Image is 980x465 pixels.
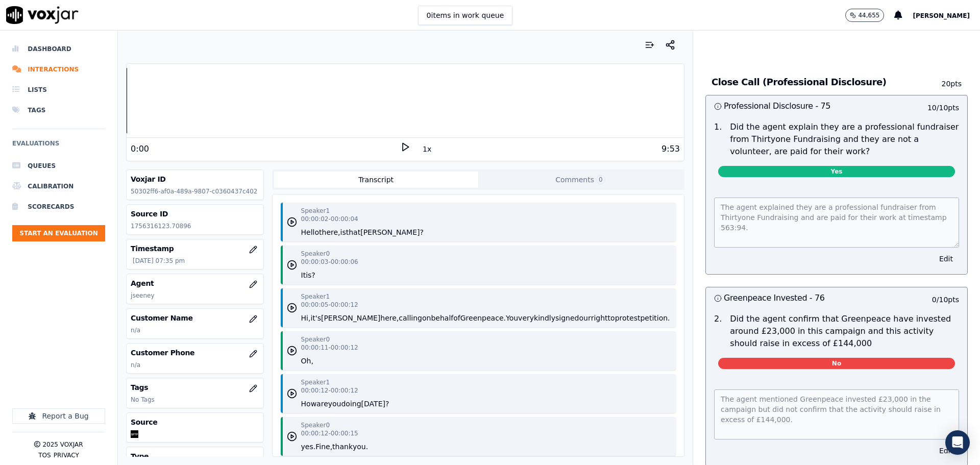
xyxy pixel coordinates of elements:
[714,291,837,305] h3: Greenpeace Invested - 76
[534,313,555,323] button: kindly
[42,440,83,449] p: 2025 Voxjar
[608,313,615,323] button: to
[131,187,259,195] p: 50302ff6-af0a-489a-9807-c0360437c402
[730,121,959,158] p: Did the agent explain they are a professional fundraiser from Thirtyone Fundraising and they are ...
[661,143,680,155] div: 9:53
[131,313,259,323] h3: Customer Name
[945,430,970,455] div: Open Intercom Messenger
[301,386,358,395] p: 00:00:12 - 00:00:12
[360,227,424,237] button: [PERSON_NAME]?
[12,408,105,424] button: Report a Bug
[131,396,259,404] p: No Tags
[301,429,358,437] p: 00:00:12 - 00:00:15
[301,270,306,280] button: It
[301,442,316,452] button: yes.
[131,243,259,254] h3: Timestamp
[131,291,259,300] p: jseeney
[301,292,330,301] p: Speaker 1
[932,295,959,305] p: 0 / 10 pts
[301,378,330,386] p: Speaker 1
[12,39,105,59] a: Dashboard
[933,252,959,266] button: Edit
[714,100,837,113] h3: Professional Disclosure - 75
[131,361,259,369] p: n/a
[12,197,105,217] li: Scorecards
[301,335,330,344] p: Speaker 0
[845,9,894,22] button: 44,655
[319,227,340,237] button: there,
[301,421,330,429] p: Speaker 0
[845,9,884,22] button: 44,655
[301,207,330,215] p: Speaker 1
[718,166,955,177] span: Yes
[133,257,259,265] p: [DATE] 07:35 pm
[332,442,353,452] button: thank
[301,356,313,366] button: Oh,
[131,430,138,438] img: VOXJAR_FTP_icon
[555,313,579,323] button: signed
[591,313,608,323] button: right
[315,442,332,452] button: Fine,
[301,344,358,352] p: 00:00:11 - 00:00:12
[131,326,259,334] p: n/a
[361,399,389,409] button: [DATE]?
[131,174,259,184] h3: Voxjar ID
[321,313,380,323] button: [PERSON_NAME]
[54,451,79,459] button: Privacy
[418,6,513,25] button: 0items in work queue
[131,278,259,288] h3: Agent
[346,227,360,237] button: that
[596,175,605,184] span: 0
[301,399,317,409] button: How
[399,313,422,323] button: calling
[131,382,259,393] h3: Tags
[301,215,358,223] p: 00:00:02 - 00:00:04
[431,313,453,323] button: behalf
[927,103,959,113] p: 10 / 10 pts
[301,313,311,323] button: Hi,
[341,399,361,409] button: doing
[518,313,534,323] button: very
[12,176,105,197] a: Calibration
[310,313,321,323] button: it's
[131,143,149,155] div: 0:00
[131,451,259,461] h3: Type
[712,76,920,89] h3: Close Call (Professional Disclosure)
[12,59,105,80] a: Interactions
[301,227,320,237] button: Hello
[730,313,959,350] p: Did the agent confirm that Greenpeace have invested around £23,000 in this campaign and this acti...
[933,444,959,458] button: Edit
[340,227,346,237] button: is
[131,348,259,358] h3: Customer Phone
[422,313,431,323] button: on
[301,250,330,258] p: Speaker 0
[131,417,259,427] h3: Source
[12,100,105,120] a: Tags
[353,442,368,452] button: you.
[506,313,518,323] button: You
[328,399,341,409] button: you
[316,399,328,409] button: are
[615,313,641,323] button: protest
[913,12,970,19] span: [PERSON_NAME]
[131,222,259,230] p: 1756316123.70896
[12,80,105,100] a: Lists
[12,156,105,176] a: Queues
[858,11,879,19] p: 44,655
[453,313,460,323] button: of
[38,451,51,459] button: TOS
[579,313,591,323] button: our
[913,9,980,21] button: [PERSON_NAME]
[478,172,682,188] button: Comments
[920,79,962,89] p: 20 pts
[710,313,726,350] p: 2 .
[6,6,79,24] img: voxjar logo
[710,121,726,158] p: 1 .
[380,313,399,323] button: here,
[640,313,670,323] button: petition.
